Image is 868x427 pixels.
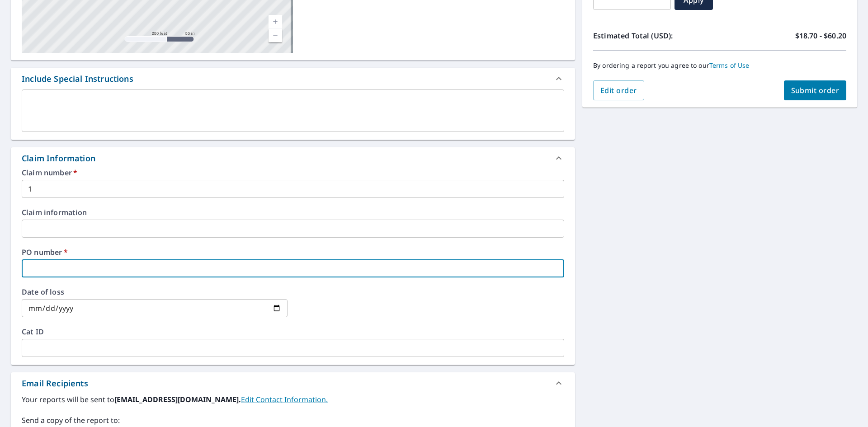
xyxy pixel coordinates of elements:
[22,415,564,426] label: Send a copy of the report to:
[593,80,644,100] button: Edit order
[22,288,288,296] label: Date of loss
[22,328,564,335] label: Cat ID
[22,152,95,164] div: Claim Information
[600,85,637,95] span: Edit order
[791,85,840,95] span: Submit order
[22,394,564,405] label: Your reports will be sent to
[22,169,564,176] label: Claim number
[22,377,88,389] div: Email Recipients
[269,28,282,42] a: Current Level 17, Zoom Out
[241,394,328,404] a: EditContactInfo
[22,209,564,216] label: Claim information
[593,30,720,41] p: Estimated Total (USD):
[114,394,241,404] b: [EMAIL_ADDRESS][DOMAIN_NAME].
[784,80,847,100] button: Submit order
[11,68,575,89] div: Include Special Instructions
[22,73,133,85] div: Include Special Instructions
[593,61,846,70] p: By ordering a report you agree to our
[709,61,750,70] a: Terms of Use
[269,15,282,28] a: Current Level 17, Zoom In
[11,372,575,394] div: Email Recipients
[795,30,846,41] p: $18.70 - $60.20
[22,249,564,256] label: PO number
[11,147,575,169] div: Claim Information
